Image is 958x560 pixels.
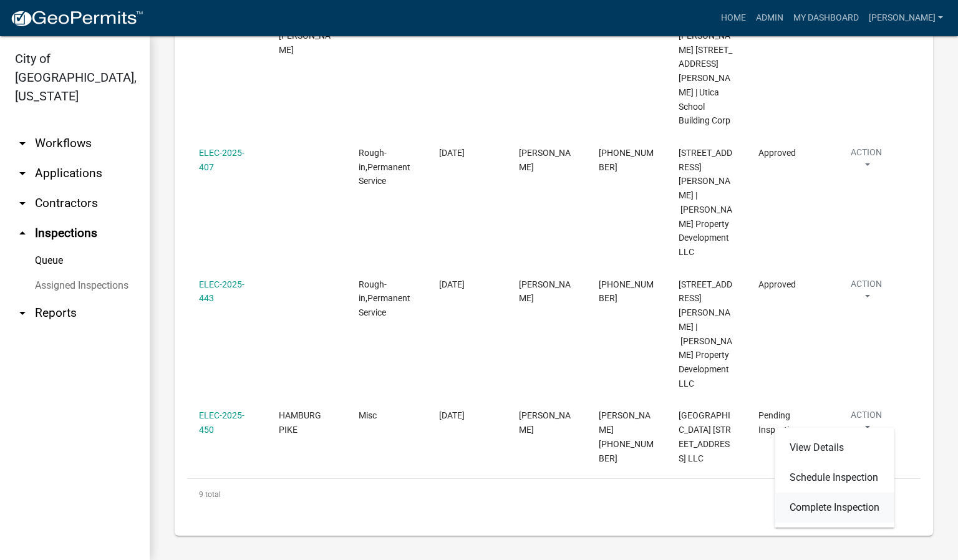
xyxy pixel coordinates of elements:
[775,493,894,523] a: Complete Inspection
[838,278,894,309] button: Action
[15,306,30,321] i: arrow_drop_down
[439,146,495,160] div: [DATE]
[199,410,244,435] a: ELEC-2025-450
[758,410,799,435] span: Pending Inspection
[359,410,377,420] span: Misc
[199,148,244,172] a: ELEC-2025-407
[758,279,796,289] span: Approved
[279,2,332,54] span: 2315 ALLISON LANE
[439,278,495,292] div: [DATE]
[359,148,410,186] span: Rough-in,Permanent Service
[439,408,495,423] div: [DATE]
[599,148,654,172] span: 502-905-2939
[599,410,654,463] span: Jonathan Huddleston 502-639-7957
[838,408,894,440] button: Action
[716,6,751,30] a: Home
[199,279,244,304] a: ELEC-2025-443
[679,2,732,125] span: 2315 ALLISON LANE 2315 Allison Lane | Utica School Building Corp
[519,410,571,435] span: Harold Satterly
[15,136,30,151] i: arrow_drop_down
[15,166,30,181] i: arrow_drop_down
[15,196,30,211] i: arrow_drop_down
[775,428,894,528] div: Action
[751,6,788,30] a: Admin
[187,479,921,510] div: 9 total
[788,6,864,30] a: My Dashboard
[864,6,948,30] a: [PERSON_NAME]
[279,410,321,435] span: HAMBURG PIKE
[775,433,894,463] a: View Details
[679,148,732,257] span: 1192 Dustin's Way, Lot 602 | Ellings Property Development LLC
[679,410,731,463] span: HAMBURG PIKE 1710 Veterans Parkway | D7-5 LLC
[519,279,571,304] span: Cindy Hunton
[599,279,654,304] span: 502-905-2939
[359,279,410,318] span: Rough-in,Permanent Service
[758,148,796,158] span: Approved
[838,146,894,177] button: Action
[775,463,894,493] a: Schedule Inspection
[519,148,571,172] span: Cindy Hunton
[679,279,732,389] span: 1185 Dustin's Way Lot 660 | Ellings Property Development LLC
[15,226,30,241] i: arrow_drop_up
